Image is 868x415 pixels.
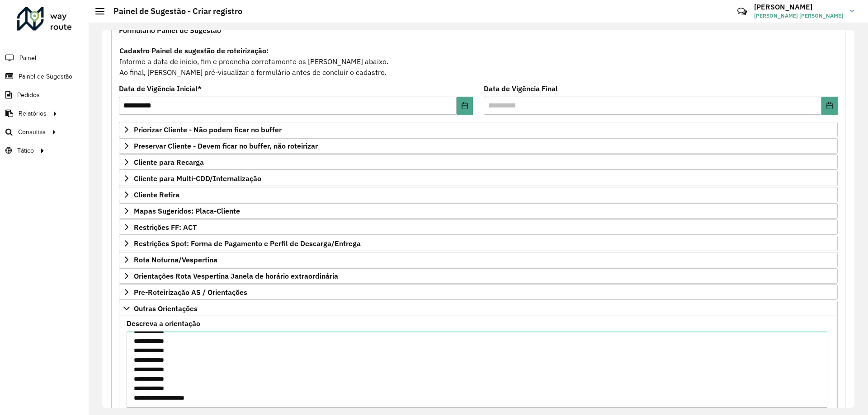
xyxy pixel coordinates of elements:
[821,97,838,115] button: Choose Date
[134,159,204,166] span: Cliente para Recarga
[134,224,197,231] span: Restrições FF: ACT
[119,236,838,251] a: Restrições Spot: Forma de Pagamento e Perfil de Descarga/Entrega
[732,2,752,21] a: Contato Rápido
[119,122,838,137] a: Priorizar Cliente - Não podem ficar no buffer
[119,268,838,284] a: Orientações Rota Vespertina Janela de horário extraordinária
[119,301,838,316] a: Outras Orientações
[134,175,261,182] span: Cliente para Multi-CDD/Internalização
[134,142,318,149] span: Preservar Cliente - Devem ficar no buffer, não roteirizar
[19,72,72,81] span: Painel de Sugestão
[134,191,179,198] span: Cliente Retira
[119,284,838,300] a: Pre-Roteirização AS / Orientações
[134,272,338,280] span: Orientações Rota Vespertina Janela de horário extraordinária
[104,6,242,16] h2: Painel de Sugestão - Criar registro
[134,289,247,296] span: Pre-Roteirização AS / Orientações
[17,90,40,100] span: Pedidos
[19,109,47,118] span: Relatórios
[134,305,198,312] span: Outras Orientações
[134,240,361,247] span: Restrições Spot: Forma de Pagamento e Perfil de Descarga/Entrega
[134,207,240,214] span: Mapas Sugeridos: Placa-Cliente
[119,171,838,186] a: Cliente para Multi-CDD/Internalização
[457,97,473,115] button: Choose Date
[119,154,838,170] a: Cliente para Recarga
[134,126,282,133] span: Priorizar Cliente - Não podem ficar no buffer
[134,256,217,263] span: Rota Noturna/Vespertina
[18,127,46,137] span: Consultas
[119,219,838,235] a: Restrições FF: ACT
[119,46,269,55] strong: Cadastro Painel de sugestão de roteirização:
[119,203,838,219] a: Mapas Sugeridos: Placa-Cliente
[119,83,202,94] label: Data de Vigência Inicial
[17,146,34,155] span: Tático
[127,318,200,329] label: Descreva a orientação
[119,138,838,154] a: Preservar Cliente - Devem ficar no buffer, não roteirizar
[754,3,843,11] h3: [PERSON_NAME]
[119,187,838,202] a: Cliente Retira
[119,252,838,267] a: Rota Noturna/Vespertina
[119,27,221,34] span: Formulário Painel de Sugestão
[754,12,843,20] span: [PERSON_NAME] [PERSON_NAME]
[19,53,36,63] span: Painel
[119,45,838,78] div: Informe a data de inicio, fim e preencha corretamente os [PERSON_NAME] abaixo. Ao final, [PERSON_...
[484,83,558,94] label: Data de Vigência Final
